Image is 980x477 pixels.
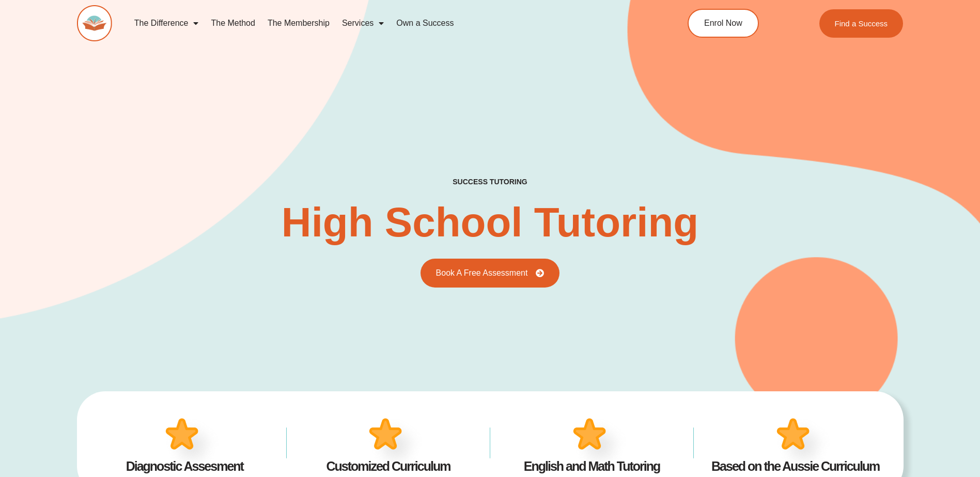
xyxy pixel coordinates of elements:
[506,460,678,473] h4: English and Math Tutoring
[302,460,475,473] h4: Customized Curriculum
[336,11,390,35] a: Services
[688,9,759,38] a: Enrol Now
[704,19,742,27] span: Enrol Now
[128,11,641,35] nav: Menu
[709,460,882,473] h4: Based on the Aussie Curriculum
[261,11,336,35] a: The Membership
[453,178,527,186] h4: success tutoring
[835,20,888,27] span: Find a Success
[128,11,205,35] a: The Difference
[819,9,904,38] a: Find a Success
[421,259,560,288] a: Book A Free Assessment
[390,11,460,35] a: Own a Success
[436,269,528,277] span: Book A Free Assessment
[282,202,698,243] h2: High School Tutoring
[205,11,261,35] a: The Method
[99,460,271,473] h4: Diagnostic Assesment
